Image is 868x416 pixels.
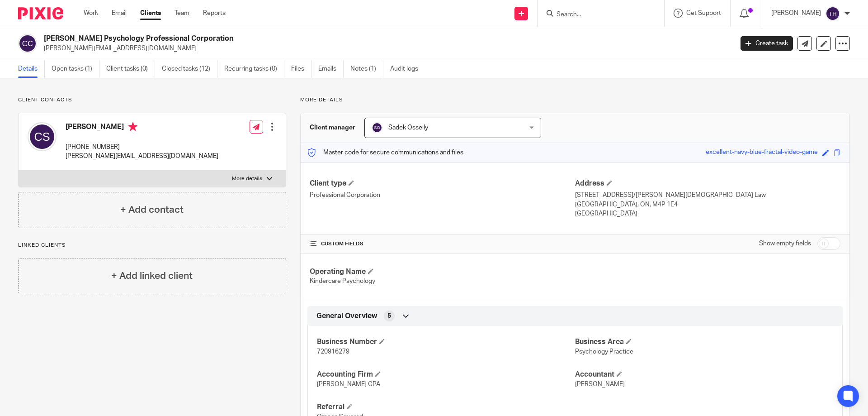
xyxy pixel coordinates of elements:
[575,381,625,387] span: [PERSON_NAME]
[18,96,286,104] p: Client contacts
[18,242,286,249] p: Linked clients
[112,9,127,18] a: Email
[826,6,840,21] img: svg%3E
[52,60,99,78] a: Open tasks (1)
[18,7,63,19] img: Pixie
[28,122,57,151] img: svg%3E
[372,122,382,133] img: svg%3E
[224,60,284,78] a: Recurring tasks (0)
[162,60,217,78] a: Closed tasks (12)
[140,9,161,18] a: Clients
[310,278,375,284] span: Kindercare Psychology
[175,9,189,18] a: Team
[556,11,637,19] input: Search
[741,36,793,51] a: Create task
[316,311,377,321] span: General Overview
[318,60,344,78] a: Emails
[317,349,349,355] span: 720916279
[350,60,383,78] a: Notes (1)
[66,122,218,134] h4: [PERSON_NAME]
[317,402,575,412] h4: Referral
[759,239,811,248] label: Show empty fields
[317,381,380,387] span: [PERSON_NAME] CPA
[44,44,727,53] p: [PERSON_NAME][EMAIL_ADDRESS][DOMAIN_NAME]
[120,203,184,217] h4: + Add contact
[575,200,840,209] p: [GEOGRAPHIC_DATA], ON, M4P 1E4
[106,60,155,78] a: Client tasks (0)
[307,148,463,157] p: Master code for secure communications and files
[387,311,391,320] span: 5
[300,96,850,104] p: More details
[203,9,226,18] a: Reports
[575,370,833,379] h4: Accountant
[18,34,37,53] img: svg%3E
[771,9,821,18] p: [PERSON_NAME]
[310,267,575,277] h4: Operating Name
[686,10,721,16] span: Get Support
[18,60,45,78] a: Details
[317,370,575,379] h4: Accounting Firm
[310,240,575,248] h4: CUSTOM FIELDS
[575,209,840,218] p: [GEOGRAPHIC_DATA]
[575,179,840,188] h4: Address
[84,9,98,18] a: Work
[310,179,575,188] h4: Client type
[232,175,262,182] p: More details
[128,122,137,131] i: Primary
[291,60,311,78] a: Files
[575,191,840,200] p: [STREET_ADDRESS]/[PERSON_NAME][DEMOGRAPHIC_DATA] Law
[310,191,575,200] p: Professional Corporation
[390,60,425,78] a: Audit logs
[575,349,633,355] span: Psychology Practice
[317,337,575,347] h4: Business Number
[706,148,818,158] div: excellent-navy-blue-fractal-video-game
[66,152,218,161] p: [PERSON_NAME][EMAIL_ADDRESS][DOMAIN_NAME]
[310,123,355,132] h3: Client manager
[575,337,833,347] h4: Business Area
[388,124,428,131] span: Sadek Osseily
[111,269,193,283] h4: + Add linked client
[44,34,590,43] h2: [PERSON_NAME] Psychology Professional Corporation
[66,143,218,152] p: [PHONE_NUMBER]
